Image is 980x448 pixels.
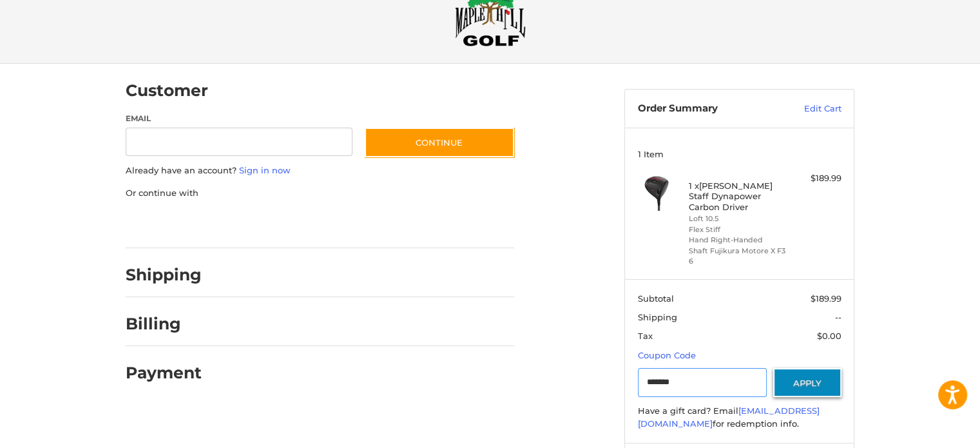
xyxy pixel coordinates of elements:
span: -- [835,312,841,322]
li: Hand Right-Handed [689,235,787,246]
li: Shaft Fujikura Motore X F3 6 [689,246,787,267]
li: Flex Stiff [689,224,787,235]
a: Sign in now [239,165,291,175]
h3: Order Summary [638,102,776,115]
span: Tax [638,331,653,341]
span: Subtotal [638,293,674,304]
h2: Payment [126,363,202,383]
button: Apply [773,368,841,397]
span: Shipping [638,312,677,322]
a: Edit Cart [776,102,841,115]
div: $189.99 [791,172,841,185]
h2: Customer [126,81,208,101]
li: Loft 10.5 [689,213,787,224]
h3: 1 Item [638,149,841,159]
h2: Billing [126,314,201,334]
span: $189.99 [811,293,841,304]
iframe: Google Customer Reviews [874,413,980,448]
label: Email [126,113,352,124]
h2: Shipping [126,265,202,285]
div: Have a gift card? Email for redemption info. [638,405,841,430]
a: Coupon Code [638,350,696,360]
span: $0.00 [817,331,841,341]
p: Or continue with [126,187,514,200]
input: Gift Certificate or Coupon Code [638,368,767,397]
iframe: PayPal-venmo [340,212,437,235]
p: Already have an account? [126,164,514,177]
a: [EMAIL_ADDRESS][DOMAIN_NAME] [638,405,820,429]
button: Continue [365,128,514,157]
iframe: PayPal-paylater [231,212,327,235]
h4: 1 x [PERSON_NAME] Staff Dynapower Carbon Driver [689,180,787,212]
iframe: PayPal-paypal [122,212,218,235]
